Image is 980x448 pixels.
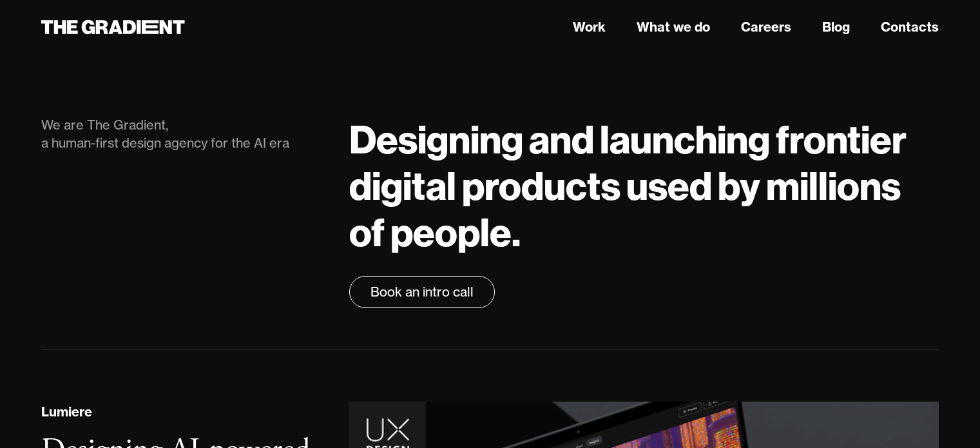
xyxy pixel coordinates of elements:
[822,17,850,37] a: Blog
[573,17,606,37] a: Work
[741,17,791,37] a: Careers
[637,17,710,37] a: What we do
[41,116,323,152] div: We are The Gradient, a human-first design agency for the AI era
[349,116,939,255] h1: Designing and launching frontier digital products used by millions of people.
[349,276,495,308] a: Book an intro call
[41,402,92,422] div: Lumiere
[881,17,939,37] a: Contacts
